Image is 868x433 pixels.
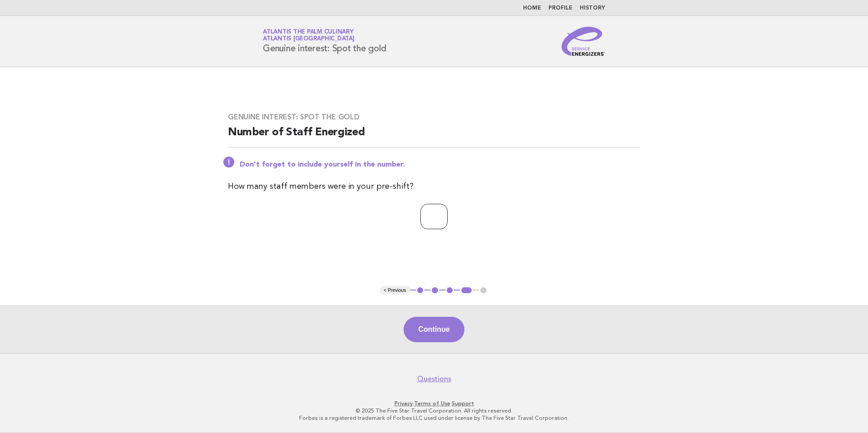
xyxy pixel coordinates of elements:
p: How many staff members were in your pre-shift? [228,180,640,193]
a: Support [452,400,474,407]
button: 3 [445,286,454,295]
button: < Previous [380,286,409,295]
button: Continue [404,317,464,342]
a: Terms of Use [414,400,450,407]
p: Don't forget to include yourself in the number. [240,160,640,169]
h1: Genuine interest: Spot the gold [263,30,386,53]
button: 1 [416,286,425,295]
p: Forbes is a registered trademark of Forbes LLC used under license by The Five Star Travel Corpora... [156,414,712,422]
h3: Genuine interest: Spot the gold [228,113,640,122]
a: Profile [548,5,572,11]
img: Service Energizers [562,27,605,56]
a: Privacy [395,400,413,407]
p: · · [156,400,712,407]
a: History [580,5,605,11]
p: © 2025 The Five Star Travel Corporation. All rights reserved. [156,407,712,414]
a: Home [523,5,541,11]
button: 4 [460,286,473,295]
a: Atlantis The Palm CulinaryAtlantis [GEOGRAPHIC_DATA] [263,29,355,42]
h2: Number of Staff Energized [228,125,640,148]
a: Questions [417,374,451,384]
span: Atlantis [GEOGRAPHIC_DATA] [263,36,355,42]
button: 2 [430,286,439,295]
